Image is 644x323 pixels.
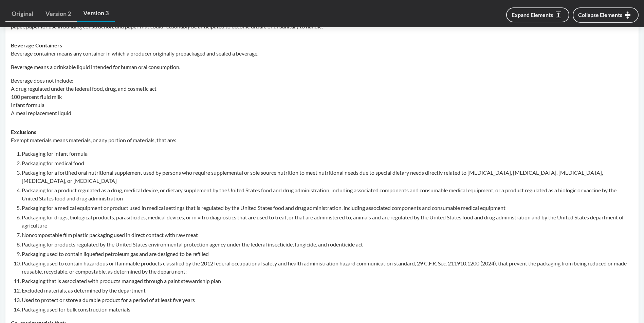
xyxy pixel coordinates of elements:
[22,305,633,314] li: Packaging used for bulk construction materials
[22,296,633,304] li: Used to protect or store a durable product for a period of at least five years
[11,136,633,144] p: Exempt materials means materials, or any portion of materials, that are:
[22,159,633,167] li: Packaging for medical food
[22,169,633,185] li: Packaging for a fortified oral nutritional supplement used by persons who require supplemental or...
[22,186,633,202] li: Packaging for a product regulated as a drug, medical device, or dietary supplement by the United ...
[11,49,633,58] p: Beverage container means any container in which a producer originally prepackaged and sealed a be...
[22,240,633,249] li: Packaging for products regulated by the United States environmental protection agency under the f...
[11,77,633,117] p: Beverage does not include: A drug regulated under the federal food, drug, and cosmetic act 100 pe...
[573,7,639,23] button: Collapse Elements
[11,129,36,135] strong: Exclusions
[22,150,633,158] li: Packaging for infant formula
[22,231,633,239] li: Noncompostable film plastic packaging used in direct contact with raw meat
[39,6,77,22] a: Version 2
[77,5,115,22] a: Version 3
[22,204,633,212] li: Packaging for a medical equipment or product used in medical settings that is regulated by the Un...
[506,7,569,22] button: Expand Elements
[11,42,62,48] strong: Beverage Containers
[22,259,633,276] li: Packaging used to contain hazardous or flammable products classified by the 2012 federal occupati...
[22,286,633,295] li: Excluded materials, as determined by the department
[22,250,633,258] li: Packaging used to contain liquefied petroleum gas and are designed to be refilled
[5,6,39,22] a: Original
[22,213,633,230] li: Packaging for drugs, biological products, parasiticides, medical devices, or in vitro diagnostics...
[22,277,633,285] li: Packaging that is associated with products managed through a paint stewardship plan
[11,63,633,71] p: Beverage means a drinkable liquid intended for human oral consumption.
